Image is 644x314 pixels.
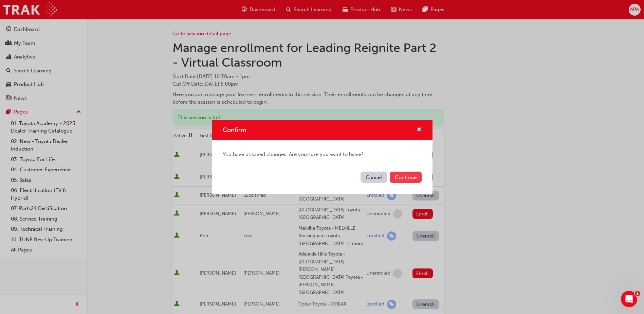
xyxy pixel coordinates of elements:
iframe: Intercom live chat [621,291,637,307]
button: Continue [390,172,422,183]
span: Confirm [223,126,246,134]
span: 1 [635,291,640,296]
div: You have unsaved changes. Are you sure you want to leave? [212,140,433,169]
span: cross-icon [417,127,422,133]
button: cross-icon [417,126,422,134]
button: Cancel [361,172,387,183]
div: Confirm [212,120,433,194]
